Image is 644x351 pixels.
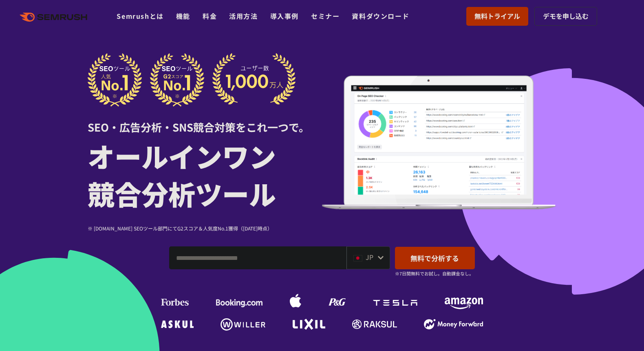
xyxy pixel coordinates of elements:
a: 機能 [176,11,190,21]
a: セミナー [311,11,340,21]
div: ※ [DOMAIN_NAME] SEOツール部門にてG2スコア＆人気度No.1獲得（[DATE]時点） [88,224,322,232]
input: ドメイン、キーワードまたはURLを入力してください [170,247,346,269]
small: ※7日間無料でお試し。自動課金なし。 [395,270,474,277]
h1: オールインワン 競合分析ツール [88,137,322,212]
a: 資料ダウンロード [352,11,409,21]
span: デモを申し込む [543,11,589,22]
a: 無料トライアル [466,7,528,26]
a: 活用方法 [229,11,258,21]
a: Semrushとは [117,11,163,21]
div: SEO・広告分析・SNS競合対策をこれ一つで。 [88,107,322,135]
a: デモを申し込む [534,7,597,26]
span: 無料で分析する [410,253,459,263]
a: 料金 [203,11,217,21]
span: JP [366,252,373,262]
span: 無料トライアル [474,11,520,22]
a: 導入事例 [270,11,299,21]
a: 無料で分析する [395,247,475,269]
